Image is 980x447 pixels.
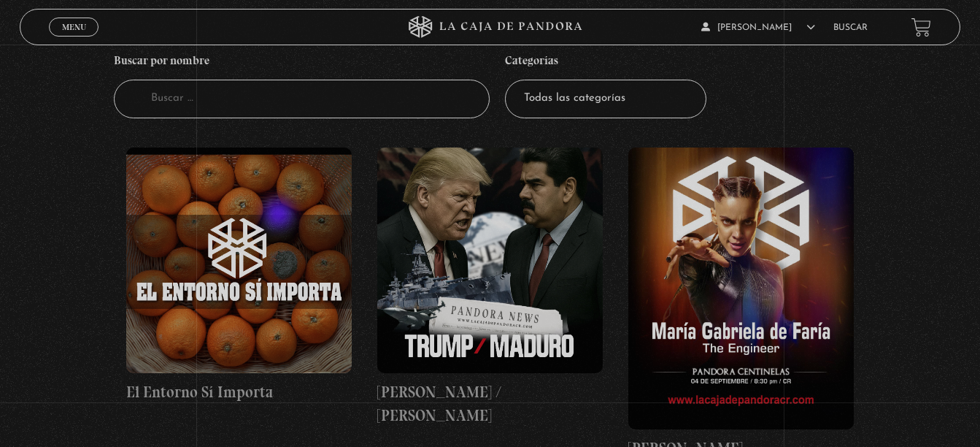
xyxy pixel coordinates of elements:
[126,148,352,404] a: El Entorno Sí Importa
[833,23,868,32] a: Buscar
[114,46,490,80] h4: Buscar por nombre
[57,35,91,45] span: Cerrar
[911,18,931,37] a: View your shopping cart
[377,148,603,427] a: [PERSON_NAME] / [PERSON_NAME]
[505,46,706,80] h4: Categorías
[126,381,352,404] h4: El Entorno Sí Importa
[377,381,603,427] h4: [PERSON_NAME] / [PERSON_NAME]
[62,23,86,31] span: Menu
[701,23,815,32] span: [PERSON_NAME]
